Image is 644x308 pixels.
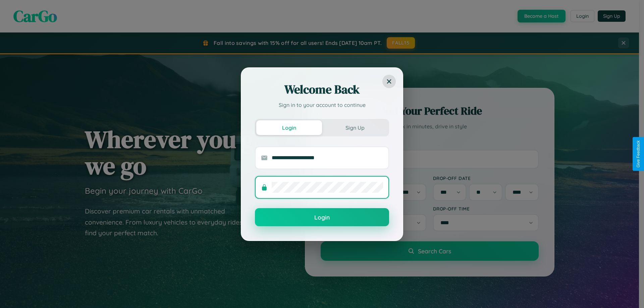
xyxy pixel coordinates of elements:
button: Sign Up [322,120,388,135]
p: Sign in to your account to continue [255,101,389,109]
div: Give Feedback [636,140,641,168]
button: Login [256,120,322,135]
button: Login [255,208,389,226]
h2: Welcome Back [255,81,389,98]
